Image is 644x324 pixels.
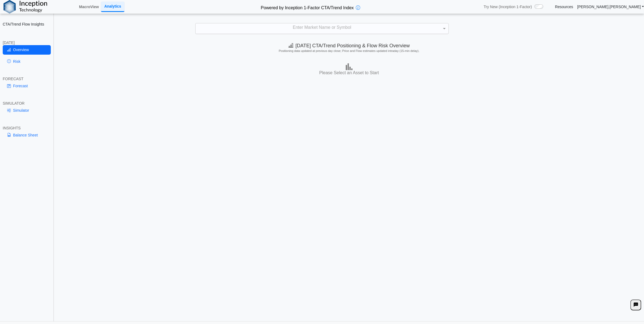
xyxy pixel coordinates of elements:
[3,22,51,27] h2: CTA/Trend Flow Insights
[346,63,353,70] img: bar-chart.png
[77,2,101,11] a: MacroView
[288,43,410,48] span: [DATE] CTA/Trend Positioning & Flow Risk Overview
[57,49,641,53] h5: Positioning data updated at previous day close; Price and Flow estimates updated intraday (15-min...
[3,76,51,81] div: FORECAST
[3,57,51,66] a: Risk
[101,2,124,12] a: Analytics
[3,130,51,140] a: Balance Sheet
[3,126,51,130] div: INSIGHTS
[3,81,51,91] a: Forecast
[56,70,643,76] h3: Please Select an Asset to Start
[3,45,51,54] a: Overview
[259,3,356,11] h2: Powered by Inception 1-Factor CTA/Trend Index
[3,101,51,106] div: SIMULATOR
[3,40,51,45] div: [DATE]
[577,4,644,9] a: [PERSON_NAME].[PERSON_NAME]
[484,4,532,9] span: Try New (Inception 1-Factor)
[3,106,51,115] a: Simulator
[555,4,573,9] a: Resources
[196,23,448,34] div: Enter Market Name or Symbol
